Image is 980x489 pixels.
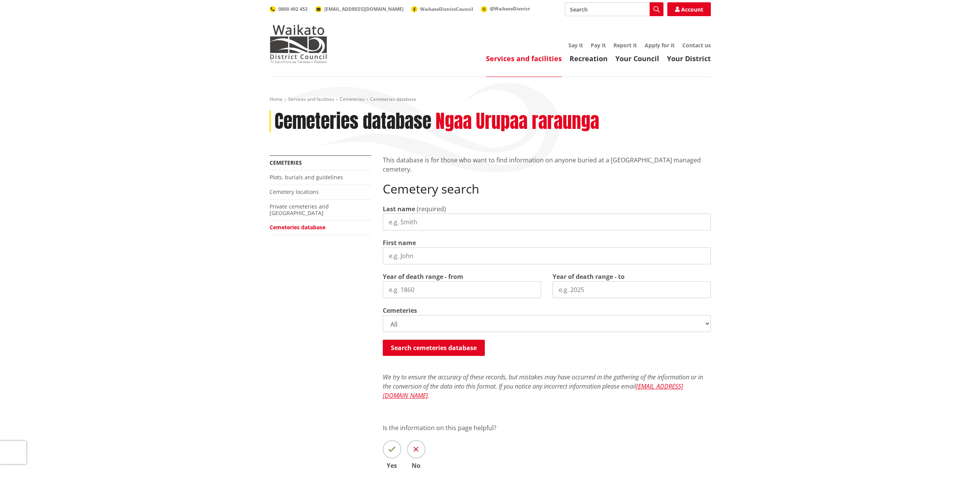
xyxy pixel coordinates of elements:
a: Cemeteries [270,159,302,166]
nav: breadcrumb [270,96,711,103]
a: [EMAIL_ADDRESS][DOMAIN_NAME] [315,6,404,12]
a: Services and facilities [288,96,334,102]
a: Pay it [591,42,606,49]
label: Cemeteries [383,306,417,315]
img: Waikato District Council - Te Kaunihera aa Takiwaa o Waikato [270,25,327,63]
input: Search input [565,2,663,16]
a: Contact us [682,42,711,49]
a: Services and facilities [486,54,562,63]
a: Private cemeteries and [GEOGRAPHIC_DATA] [270,203,329,217]
span: WaikatoDistrictCouncil [420,6,473,12]
a: 0800 492 452 [270,6,308,12]
span: 0800 492 452 [278,6,308,12]
iframe: Messenger Launcher [945,457,972,484]
a: Report it [613,42,637,49]
a: Your Council [615,54,659,63]
a: WaikatoDistrictCouncil [411,6,473,12]
span: [EMAIL_ADDRESS][DOMAIN_NAME] [324,6,404,12]
input: e.g. 2025 [553,281,711,298]
a: Account [667,2,711,16]
h2: Cemetery search [383,182,711,196]
button: Search cemeteries database [383,340,485,356]
em: We try to ensure the accuracy of these records, but mistakes may have occurred in the gathering o... [383,373,703,400]
p: Is the information on this page helpful? [383,423,711,432]
a: @WaikatoDistrict [481,5,530,12]
h1: Cemeteries database [275,110,431,133]
a: Home [270,96,283,102]
h2: Ngaa Urupaa raraunga [436,110,599,133]
a: Cemetery locations [270,188,319,195]
label: Year of death range - to [553,272,625,281]
label: Last name [383,204,415,214]
span: (required) [417,205,446,213]
span: @WaikatoDistrict [490,5,530,12]
p: This database is for those who want to find information on anyone buried at a [GEOGRAPHIC_DATA] m... [383,155,711,174]
input: e.g. John [383,247,711,264]
a: Cemeteries database [270,224,325,231]
input: e.g. Smith [383,214,711,230]
span: Yes [383,462,401,469]
a: Recreation [570,54,608,63]
label: First name [383,238,416,247]
a: Cemeteries [340,96,365,102]
a: Say it [568,42,583,49]
a: Your District [667,54,711,63]
a: Plots, burials and guidelines [270,174,343,181]
span: No [407,462,426,469]
input: e.g. 1860 [383,281,541,298]
label: Year of death range - from [383,272,463,281]
a: [EMAIL_ADDRESS][DOMAIN_NAME] [383,382,683,400]
span: Cemeteries database [370,96,416,102]
a: Apply for it [645,42,675,49]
